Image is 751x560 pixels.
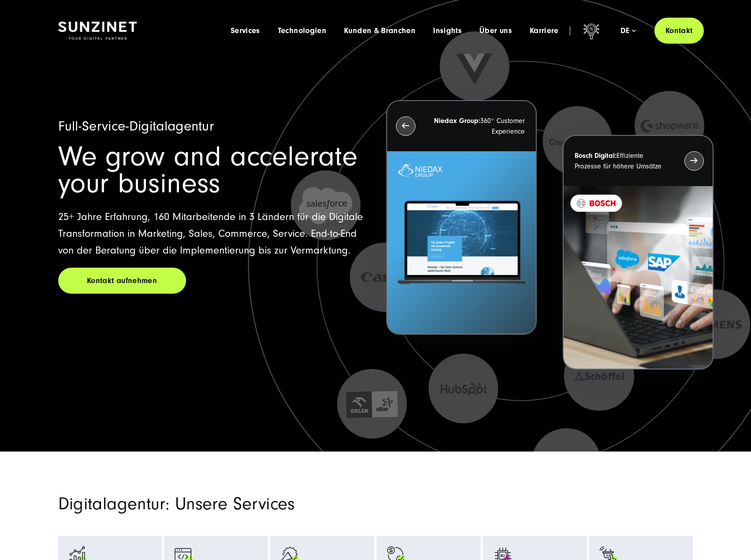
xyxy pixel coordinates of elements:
[563,135,713,370] button: Bosch Digital:Effiziente Prozesse für höhere Umsätze BOSCH - Kundeprojekt - Digital Transformatio...
[431,116,525,137] p: 360° Customer Experience
[564,186,712,369] img: BOSCH - Kundeprojekt - Digital Transformation Agentur SUNZINET
[387,151,536,334] img: Letztes Projekt von Niedax. Ein Laptop auf dem die Niedax Website geöffnet ist, auf blauem Hinter...
[58,141,358,199] span: We grow and accelerate your business
[231,26,260,35] a: Services
[58,118,214,134] span: Full-Service-Digitalagentur
[434,117,480,125] strong: Niedax Group:
[58,496,477,512] h2: Digitalagentur: Unsere Services
[58,22,137,40] img: SUNZINET Full Service Digital Agentur
[654,18,704,44] a: Kontakt
[575,150,668,172] p: Effiziente Prozesse für höhere Umsätze
[58,209,365,259] p: 25+ Jahre Erfahrung, 160 Mitarbeitende in 3 Ländern für die Digitale Transformation in Marketing,...
[530,26,559,35] a: Karriere
[433,26,462,35] a: Insights
[575,152,616,160] strong: Bosch Digital:
[58,268,186,294] a: Kontakt aufnehmen
[278,26,326,35] a: Technologien
[386,100,537,335] button: Niedax Group:360° Customer Experience Letztes Projekt von Niedax. Ein Laptop auf dem die Niedax W...
[479,26,512,35] a: Über uns
[620,26,636,35] div: de
[344,26,415,35] a: Kunden & Branchen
